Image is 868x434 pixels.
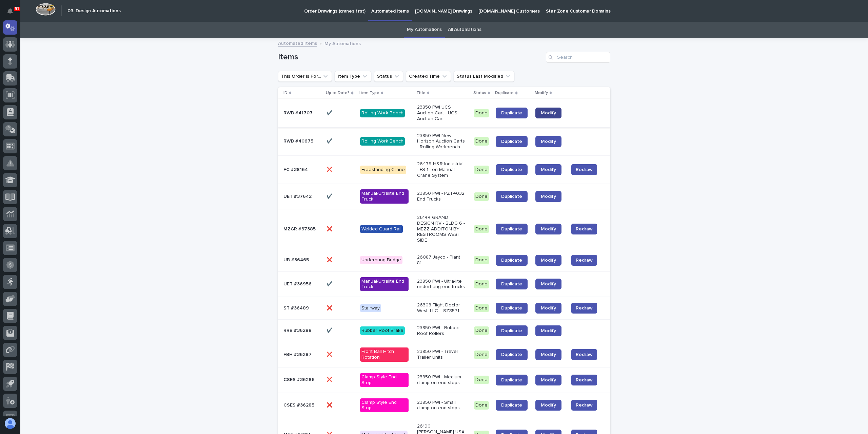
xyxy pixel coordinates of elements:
a: Duplicate [496,279,528,289]
p: ❌ [327,401,334,408]
p: RRB #36288 [283,326,313,334]
tr: RWB #41707RWB #41707 ✔️✔️ Rolling Work Bench23850 PWI UCS Auction Cart - UCS Auction CartDoneDupl... [278,99,610,127]
a: Modify [535,108,561,118]
a: Modify [535,191,561,202]
p: CSES #36286 [283,376,316,383]
p: CSES #36285 [283,401,316,408]
tr: ST #36489ST #36489 ❌❌ Stairway26308 Flight Doctor West, LLC. - SZ3571DoneDuplicateModifyRedraw [278,297,610,320]
span: Duplicate [501,139,522,144]
p: ✔️ [327,280,334,287]
p: ✔️ [327,109,334,116]
button: Redraw [571,375,597,385]
p: UB #36465 [283,256,310,263]
p: 23850 PWI - Medium clamp on end stops [417,374,466,386]
span: Duplicate [501,282,522,286]
p: 26087 Jayco - Plant 81 [417,254,466,266]
a: Automated Items [278,39,317,47]
a: Modify [535,400,561,411]
button: Redraw [571,255,597,266]
span: Duplicate [501,111,522,115]
p: 23850 PWI - Rubber Roof Rollers [417,325,466,337]
a: Modify [535,279,561,289]
tr: UB #36465UB #36465 ❌❌ Underhung Bridge26087 Jayco - Plant 81DoneDuplicateModifyRedraw [278,249,610,271]
div: Freestanding Crane [360,166,406,174]
tr: MZGR #37385MZGR #37385 ❌❌ Welded Guard Rail26144 GRAND DESIGN RV - BLDG 6 - MEZZ ADDITON BY RESTR... [278,209,610,249]
tr: FBH #36287FBH #36287 ❌❌ Front Ball Hitch Rotation23850 PWI - Travel Trailer UnitsDoneDuplicateMod... [278,342,610,367]
span: Redraw [576,305,593,312]
p: Title [416,89,426,97]
div: Done [474,376,489,384]
button: Created Time [406,71,451,82]
span: Duplicate [501,227,522,231]
p: Item Type [359,89,379,97]
span: Modify [541,139,556,144]
span: Duplicate [501,306,522,310]
div: Welded Guard Rail [360,225,403,233]
p: ❌ [327,304,334,311]
span: Modify [541,328,556,333]
p: 23850 PWI - PZT4032 End Trucks [417,191,466,202]
a: Duplicate [496,255,528,266]
a: Duplicate [496,164,528,175]
p: 23850 PWI New Horizon Auction Carts - Rolling Workbench [417,133,466,150]
div: Rolling Work Bench [360,109,405,117]
div: Done [474,351,489,359]
span: Modify [541,282,556,286]
div: Notifications91 [8,8,17,19]
a: My Automations [407,22,442,38]
a: Modify [535,349,561,360]
input: Search [546,52,610,63]
p: ❌ [327,351,334,358]
div: Done [474,326,489,335]
p: ❌ [327,376,334,383]
div: Manual/Ultralite End Truck [360,189,409,204]
a: Duplicate [496,224,528,234]
a: Duplicate [496,108,528,118]
tr: RWB #40675RWB #40675 ✔️✔️ Rolling Work Bench23850 PWI New Horizon Auction Carts - Rolling Workben... [278,127,610,155]
tr: RRB #36288RRB #36288 ✔️✔️ Rubber Roof Brake23850 PWI - Rubber Roof RollersDoneDuplicateModify [278,319,610,342]
span: Modify [541,306,556,310]
div: Done [474,280,489,288]
span: Redraw [576,402,593,409]
p: ✔️ [327,192,334,200]
p: ID [283,89,288,97]
p: ❌ [327,166,334,173]
button: users-avatar [3,416,17,431]
span: Duplicate [501,258,522,263]
p: My Automations [324,39,361,47]
a: Duplicate [496,191,528,202]
a: Modify [535,255,561,266]
span: Redraw [576,226,593,232]
button: Item Type [335,71,371,82]
p: MZGR #37385 [283,225,317,232]
h2: 03. Design Automations [67,8,121,14]
div: Done [474,137,489,146]
a: Modify [535,325,561,336]
button: Status Last Modified [454,71,514,82]
p: RWB #41707 [283,109,314,116]
span: Duplicate [501,194,522,199]
p: UET #36956 [283,280,313,287]
div: Done [474,256,489,264]
button: Redraw [571,349,597,360]
button: Notifications [3,4,17,18]
p: 26308 Flight Doctor West, LLC. - SZ3571 [417,302,466,314]
p: Up to Date? [326,89,350,97]
div: Manual/Ultralite End Truck [360,277,409,291]
p: ✔️ [327,326,334,334]
button: Redraw [571,400,597,411]
p: ❌ [327,256,334,263]
button: Status [374,71,403,82]
div: Clamp Style End Stop [360,398,409,413]
tr: UET #36956UET #36956 ✔️✔️ Manual/Ultralite End Truck23850 PWI - Ultra-lite underhung end trucksDo... [278,271,610,297]
div: Stairway [360,304,381,313]
a: Duplicate [496,136,528,147]
span: Modify [541,111,556,115]
a: Duplicate [496,303,528,314]
a: Duplicate [496,325,528,336]
button: Redraw [571,224,597,234]
p: 23850 PWI UCS Auction Cart - UCS Auction Cart [417,105,466,121]
span: Modify [541,258,556,263]
div: Done [474,192,489,201]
